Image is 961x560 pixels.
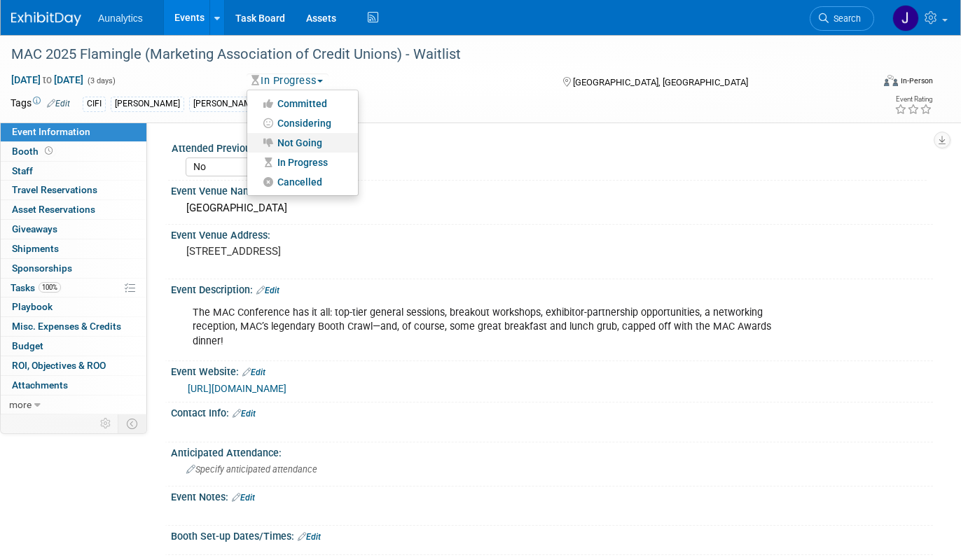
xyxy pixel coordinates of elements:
[171,181,933,198] div: Event Venue Name:
[12,184,97,195] span: Travel Reservations
[11,73,84,86] span: [DATE] [DATE]
[797,73,934,94] div: Event Format
[12,379,68,391] span: Attachments
[12,360,106,371] span: ROI, Objectives & ROO
[298,532,321,542] a: Edit
[181,197,922,219] div: [GEOGRAPHIC_DATA]
[188,383,286,394] a: [URL][DOMAIN_NAME]
[42,146,55,156] span: Booth not reserved yet
[94,414,118,433] td: Personalize Event Tab Strip
[11,12,81,26] img: ExhibitDay
[810,6,874,31] a: Search
[171,361,933,379] div: Event Website:
[186,245,473,258] pre: [STREET_ADDRESS]
[247,113,358,133] a: Considering
[1,356,146,375] a: ROI, Objectives & ROO
[1,181,146,199] a: Travel Reservations
[41,74,54,85] span: to
[12,340,43,351] span: Budget
[884,75,898,86] img: Format-Inperson.png
[573,77,748,87] span: [GEOGRAPHIC_DATA], [GEOGRAPHIC_DATA]
[242,367,265,377] a: Edit
[247,133,358,153] a: Not Going
[12,321,121,332] span: Misc. Expenses & Credits
[1,122,146,141] a: Event Information
[1,297,146,316] a: Playbook
[247,172,358,192] a: Cancelled
[233,409,256,419] a: Edit
[829,13,861,24] span: Search
[12,204,95,215] span: Asset Reservations
[1,337,146,356] a: Budget
[247,94,358,113] a: Committed
[171,279,933,297] div: Event Description:
[98,13,143,24] span: Aunalytics
[1,317,146,336] a: Misc. Expenses & Credits
[186,464,317,475] span: Specify anticipated attendance
[171,442,933,460] div: Anticipated Attendance:
[1,279,146,297] a: Tasks100%
[39,282,61,293] span: 100%
[11,282,61,293] span: Tasks
[12,262,72,274] span: Sponsorships
[247,153,358,172] a: In Progress
[11,96,70,112] td: Tags
[172,138,927,155] div: Attended Previously:
[6,42,855,67] div: MAC 2025 Flamingle (Marketing Association of Credit Unions) - Waitlist
[12,165,33,176] span: Staff
[894,96,932,103] div: Event Rating
[247,73,329,88] button: In Progress
[83,97,106,111] div: CIFI
[118,414,147,433] td: Toggle Event Tabs
[12,243,59,254] span: Shipments
[1,259,146,278] a: Sponsorships
[256,286,279,295] a: Edit
[1,200,146,219] a: Asset Reservations
[171,225,933,242] div: Event Venue Address:
[9,399,32,410] span: more
[111,97,184,111] div: [PERSON_NAME]
[900,76,933,86] div: In-Person
[86,76,116,85] span: (3 days)
[171,526,933,544] div: Booth Set-up Dates/Times:
[1,142,146,161] a: Booth
[171,402,933,421] div: Contact Info:
[1,395,146,414] a: more
[12,223,57,234] span: Giveaways
[1,220,146,239] a: Giveaways
[892,5,919,31] img: Julie Grisanti-Cieslak
[47,99,70,108] a: Edit
[189,97,263,111] div: [PERSON_NAME]
[12,301,53,312] span: Playbook
[12,146,55,157] span: Booth
[183,299,784,355] div: The MAC Conference has it all: top-tier general sessions, breakout workshops, exhibitor-partnersh...
[171,486,933,505] div: Event Notes:
[232,493,255,503] a: Edit
[1,376,146,395] a: Attachments
[1,162,146,181] a: Staff
[12,126,90,137] span: Event Information
[1,239,146,258] a: Shipments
